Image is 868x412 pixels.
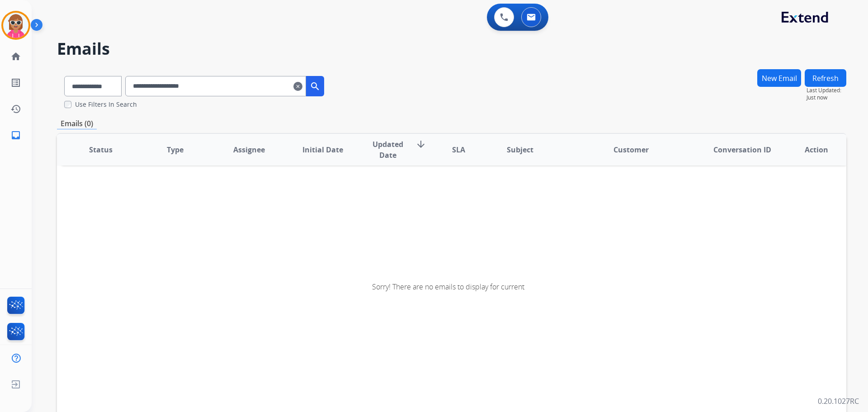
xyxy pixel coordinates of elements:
button: New Email [757,69,801,87]
span: Customer [613,144,649,155]
span: Subject [507,144,533,155]
mat-icon: arrow_downward [415,139,426,150]
mat-icon: list_alt [10,77,21,88]
p: Emails (0) [57,118,97,129]
label: Use Filters In Search [75,100,137,109]
span: Initial Date [302,144,343,155]
mat-icon: home [10,51,21,62]
span: Last Updated: [807,87,846,94]
th: Action [772,134,846,166]
span: Assignee [233,144,265,155]
p: 0.20.1027RC [818,396,859,407]
span: SLA [452,144,465,155]
mat-icon: inbox [10,130,21,141]
h2: Emails [57,40,846,58]
span: Conversation ID [713,144,771,155]
span: Just now [807,94,846,101]
span: Status [89,144,113,155]
span: Type [167,144,184,155]
span: Updated Date [368,139,409,161]
button: Refresh [805,69,846,87]
mat-icon: search [310,81,321,92]
mat-icon: clear [293,81,302,92]
img: avatar [3,13,28,38]
span: Sorry! There are no emails to display for current [372,282,524,292]
mat-icon: history [10,104,21,114]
